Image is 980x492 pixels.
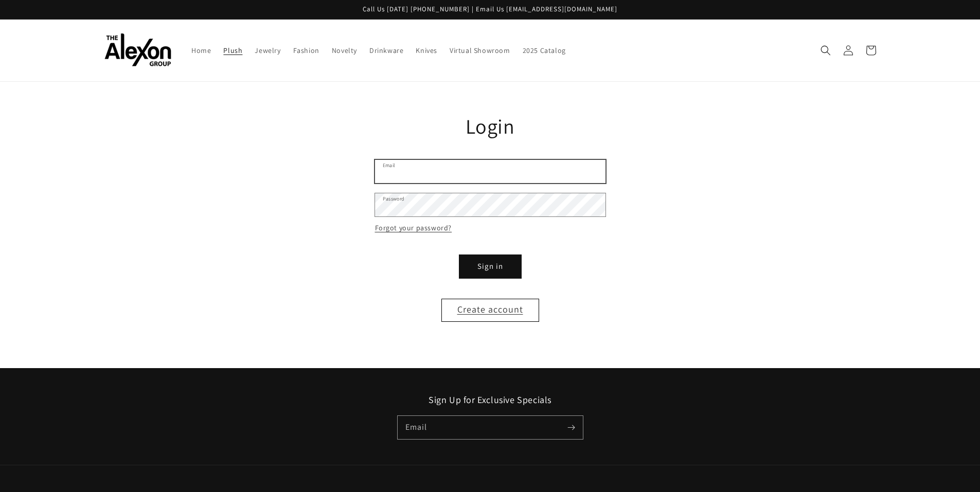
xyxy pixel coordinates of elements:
[443,40,516,61] a: Virtual Showroom
[369,46,403,55] span: Drinkware
[523,46,566,55] span: 2025 Catalog
[441,299,539,322] a: Create account
[516,40,572,61] a: 2025 Catalog
[332,46,357,55] span: Novelty
[375,113,605,139] h1: Login
[409,40,443,61] a: Knives
[255,46,280,55] span: Jewelry
[814,39,837,62] summary: Search
[450,46,510,55] span: Virtual Showroom
[293,46,319,55] span: Fashion
[248,40,287,61] a: Jewelry
[326,40,363,61] a: Novelty
[223,46,242,55] span: Plush
[459,255,521,278] button: Sign in
[375,222,452,234] a: Forgot your password?
[560,416,583,439] button: Subscribe
[191,46,211,55] span: Home
[104,394,876,406] h2: Sign Up for Exclusive Specials
[416,46,437,55] span: Knives
[104,33,171,67] img: The Alexon Group
[217,40,248,61] a: Plush
[185,40,217,61] a: Home
[287,40,326,61] a: Fashion
[363,40,409,61] a: Drinkware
